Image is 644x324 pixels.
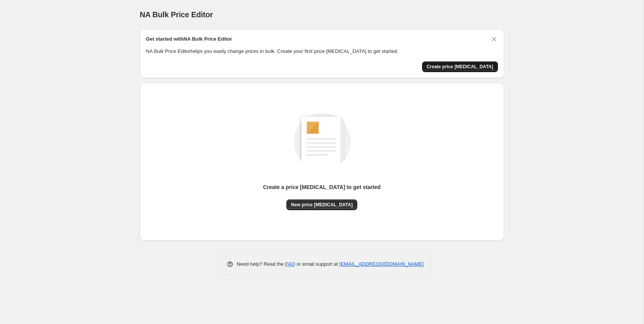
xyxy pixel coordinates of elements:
a: FAQ [285,261,295,267]
h2: Get started with NA Bulk Price Editor [146,35,232,43]
button: New price [MEDICAL_DATA] [286,199,357,210]
p: Create a price [MEDICAL_DATA] to get started [263,183,381,191]
span: or email support at [295,261,339,267]
span: Create price [MEDICAL_DATA] [427,64,493,70]
button: Create price change job [422,61,498,72]
a: [EMAIL_ADDRESS][DOMAIN_NAME] [339,261,424,267]
span: Need help? Read the [237,261,286,267]
button: Dismiss card [490,35,498,43]
span: NA Bulk Price Editor [140,10,213,19]
p: NA Bulk Price Editor helps you easily change prices in bulk. Create your first price [MEDICAL_DAT... [146,48,498,55]
span: New price [MEDICAL_DATA] [291,202,353,208]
